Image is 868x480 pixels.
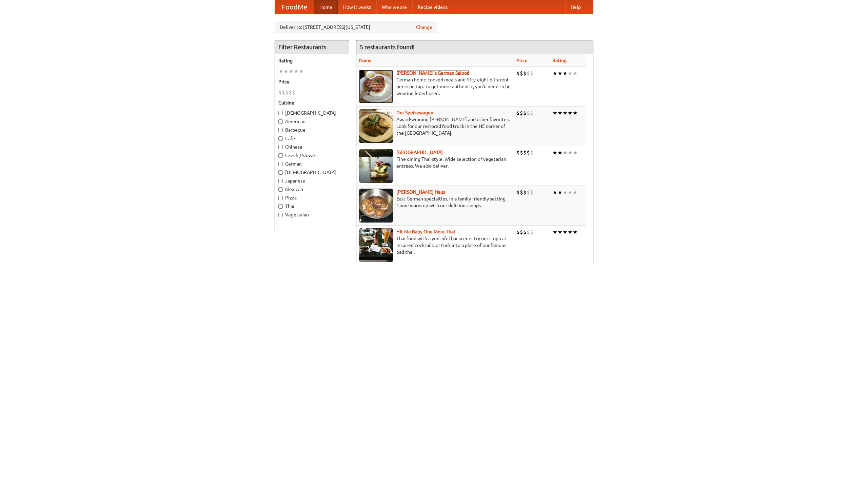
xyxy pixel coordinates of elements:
li: $ [516,109,520,117]
li: ★ [552,70,557,77]
li: $ [530,109,533,117]
li: $ [289,89,292,96]
li: $ [520,70,523,77]
li: $ [530,189,533,196]
a: [PERSON_NAME] Haus [396,189,445,195]
li: ★ [563,228,568,236]
li: $ [520,228,523,236]
li: $ [530,228,533,236]
a: Recipe videos [412,0,453,14]
li: ★ [573,109,578,117]
a: Who we are [376,0,412,14]
input: American [278,119,283,124]
li: ★ [557,70,563,77]
p: Award-winning [PERSON_NAME] and other favorites. Look for our restored food truck in the NE corne... [359,116,511,136]
li: ★ [557,109,563,117]
input: Japanese [278,179,283,183]
label: Cafe [278,135,346,142]
li: ★ [283,68,289,75]
label: Mexican [278,186,346,193]
p: Thai food with a youthful bar scene. Try our tropical inspired cocktails, or tuck into a plate of... [359,235,511,255]
li: ★ [573,149,578,156]
input: Czech / Slovak [278,153,283,158]
h5: Cuisine [278,99,346,106]
input: Barbecue [278,128,283,132]
li: ★ [563,109,568,117]
li: $ [523,149,527,156]
li: ★ [573,189,578,196]
label: American [278,118,346,125]
img: speisewagen.jpg [359,109,393,143]
input: Pizza [278,196,283,200]
label: Barbecue [278,127,346,133]
li: ★ [573,228,578,236]
ng-pluralize: 5 restaurants found! [360,44,415,50]
label: Vegetarian [278,211,346,218]
li: $ [520,149,523,156]
li: ★ [568,149,573,156]
li: ★ [552,228,557,236]
input: [DEMOGRAPHIC_DATA] [278,170,283,175]
li: ★ [299,68,304,75]
img: babythai.jpg [359,228,393,262]
li: $ [285,89,289,96]
li: $ [282,89,285,96]
a: Hit Me Baby One More Thai [396,229,455,234]
label: [DEMOGRAPHIC_DATA] [278,169,346,176]
a: How it works [338,0,376,14]
li: ★ [552,149,557,156]
a: Change [416,24,432,31]
li: ★ [294,68,299,75]
li: $ [527,109,530,117]
li: $ [527,149,530,156]
li: ★ [563,70,568,77]
li: ★ [573,70,578,77]
li: $ [516,149,520,156]
li: $ [520,189,523,196]
li: ★ [552,189,557,196]
input: Chinese [278,145,283,149]
input: German [278,162,283,166]
input: Thai [278,204,283,209]
p: East German specialties, in a family-friendly setting. Come warm up with our delicious soups. [359,195,511,209]
li: ★ [557,149,563,156]
label: Czech / Slovak [278,152,346,159]
li: $ [523,70,527,77]
li: $ [523,189,527,196]
a: Name [359,58,372,63]
li: $ [527,70,530,77]
a: [PERSON_NAME]'s German Saloon [396,70,470,76]
li: $ [516,189,520,196]
img: esthers.jpg [359,70,393,103]
label: Pizza [278,194,346,201]
li: ★ [568,189,573,196]
li: ★ [568,70,573,77]
li: ★ [552,109,557,117]
a: [GEOGRAPHIC_DATA] [396,150,443,155]
h5: Price [278,78,346,85]
a: Rating [552,58,567,63]
h5: Rating [278,57,346,64]
b: Der Speisewagen [396,110,433,115]
div: Deliver to: [STREET_ADDRESS][US_STATE] [275,21,437,33]
img: kohlhaus.jpg [359,189,393,223]
li: ★ [563,189,568,196]
li: $ [520,109,523,117]
li: $ [523,109,527,117]
li: ★ [568,109,573,117]
li: $ [516,228,520,236]
li: ★ [563,149,568,156]
li: $ [527,228,530,236]
input: [DEMOGRAPHIC_DATA] [278,111,283,115]
li: $ [516,70,520,77]
h4: Filter Restaurants [275,40,349,54]
label: Thai [278,203,346,210]
li: $ [530,70,533,77]
li: ★ [568,228,573,236]
label: Chinese [278,143,346,150]
li: $ [523,228,527,236]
